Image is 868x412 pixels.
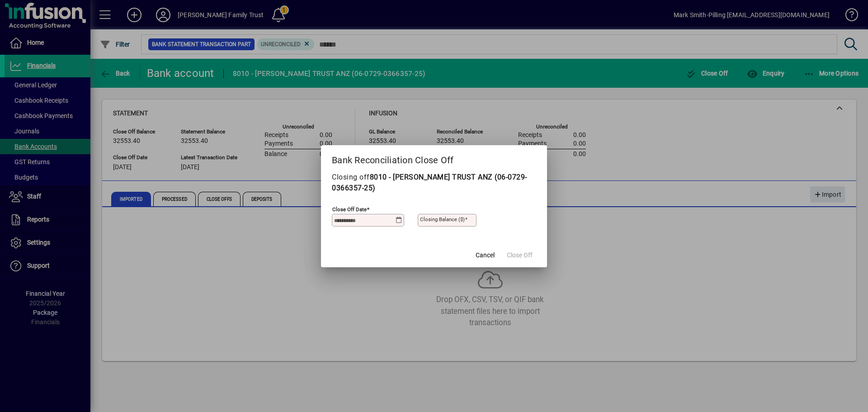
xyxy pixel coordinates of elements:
span: Cancel [476,251,495,260]
mat-label: Closing Balance ($) [420,216,465,223]
mat-label: Close off date [332,206,367,212]
strong: 8010 - [PERSON_NAME] TRUST ANZ (06-0729-0366357-25) [332,173,527,192]
h2: Bank Reconciliation Close Off [321,145,547,171]
p: Closing off [332,172,536,194]
button: Cancel [471,247,500,264]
